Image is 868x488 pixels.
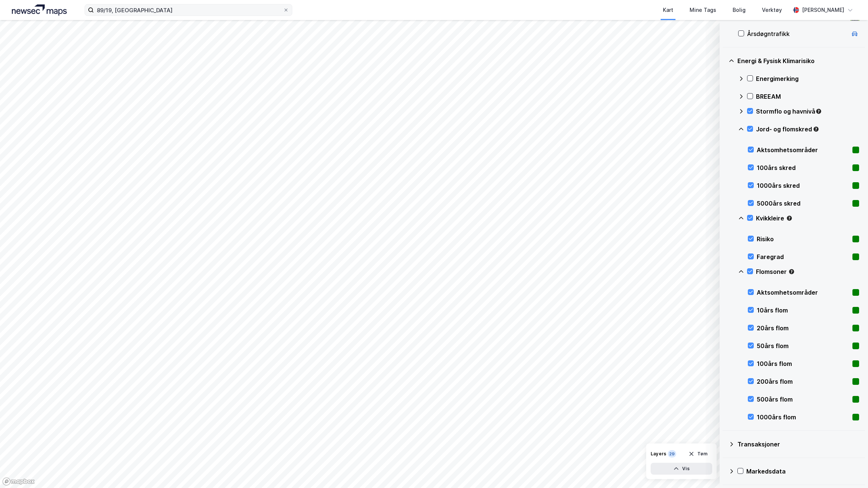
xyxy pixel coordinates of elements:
div: Jord- og flomskred [756,125,859,134]
div: 🛣️ [850,11,860,21]
div: Tooltip anchor [813,126,819,132]
div: Energi & Fysisk Klimarisiko [737,56,859,65]
div: Kontrollprogram for chat [831,452,868,488]
div: 1000års skred [757,181,849,190]
div: 100års flom [757,359,849,368]
div: 500års flom [757,395,849,404]
button: Vis [651,463,712,475]
div: Risiko [757,235,849,243]
div: BREEAM [756,92,859,101]
input: Søk på adresse, matrikkel, gårdeiere, leietakere eller personer [94,4,283,16]
div: Aktsomhetsområder [757,145,849,154]
div: Markedsdata [746,467,859,476]
button: Tøm [684,448,712,460]
div: Layers [651,451,666,457]
div: 10års flom [757,306,849,315]
div: Stormflo og havnivå [756,107,859,116]
div: Flomsoner [756,267,859,276]
div: [PERSON_NAME] [802,6,844,14]
div: Kvikkleire [756,214,859,223]
div: Tooltip anchor [788,268,795,275]
div: Aktsomhetsområder [757,288,849,297]
div: Årsdøgntrafikk [747,29,847,38]
div: Transaksjoner [737,440,859,449]
div: 200års flom [757,377,849,386]
div: 29 [668,450,676,458]
div: Tooltip anchor [786,215,793,222]
div: 20års flom [757,324,849,333]
div: Mine Tags [690,6,716,14]
div: 100års skred [757,163,849,172]
div: Faregrad [757,252,849,261]
div: Bolig [733,6,746,14]
img: logo.a4113a55bc3d86da70a041830d287a7e.svg [12,4,67,16]
a: Mapbox homepage [2,477,35,486]
div: 5000års skred [757,199,849,208]
div: Tooltip anchor [815,108,822,115]
div: 50års flom [757,341,849,350]
iframe: Chat Widget [831,452,868,488]
div: Energimerking [756,74,859,83]
div: Kart [663,6,673,14]
div: Verktøy [762,6,782,14]
div: 1000års flom [757,413,849,422]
